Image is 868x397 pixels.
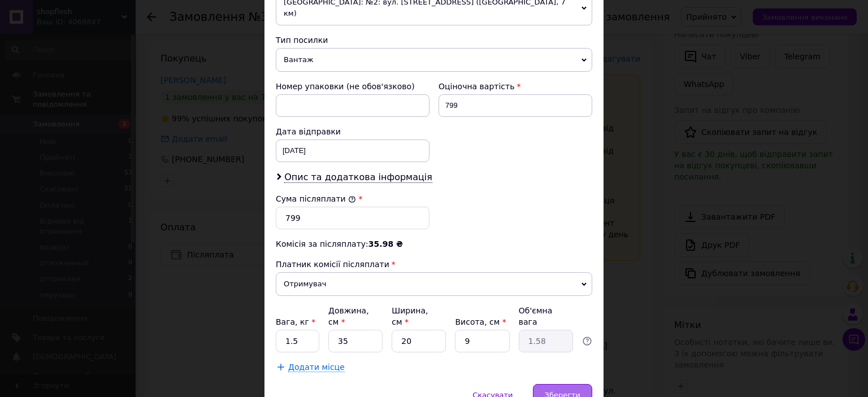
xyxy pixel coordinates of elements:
[276,238,592,250] div: Комісія за післяплату:
[284,172,432,183] span: Опис та додаткова інформація
[276,48,592,72] span: Вантаж
[368,239,403,248] span: 35.98 ₴
[276,260,389,269] span: Платник комісії післяплати
[276,317,315,326] label: Вага, кг
[276,194,356,203] label: Сума післяплати
[276,126,429,137] div: Дата відправки
[439,81,592,92] div: Оціночна вартість
[276,36,328,45] span: Тип посилки
[392,306,428,326] label: Ширина, см
[328,306,369,326] label: Довжина, см
[288,363,345,372] span: Додати місце
[276,272,592,296] span: Отримувач
[519,305,573,328] div: Об'ємна вага
[455,317,506,326] label: Висота, см
[276,81,429,92] div: Номер упаковки (не обов'язково)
